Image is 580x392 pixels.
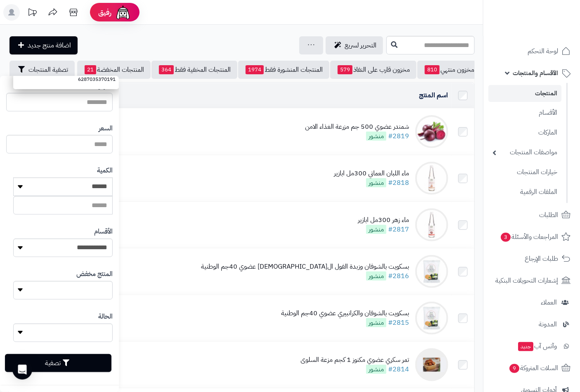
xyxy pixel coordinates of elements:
[388,131,409,141] a: #2819
[358,215,409,225] div: ماء زهر 300مل ابازير
[281,309,409,318] div: بسكويت بالشوفان والكرانبيري عضوي 40جم الوطنية
[388,318,409,328] a: #2815
[488,144,561,161] a: مواصفات المنتجات
[539,319,557,330] span: المدونة
[334,169,409,178] div: ماء اللبان العماني 300مل ابازير
[85,65,96,74] span: 21
[539,209,558,221] span: الطلبات
[9,61,75,79] button: تصفية المنتجات
[326,36,383,54] a: التحرير لسريع
[524,6,572,24] img: logo-2.png
[28,40,71,50] span: اضافة منتج جديد
[12,360,32,380] div: Open Intercom Messenger
[338,65,353,74] span: 579
[488,104,561,122] a: الأقسام
[501,233,511,242] span: 3
[388,178,409,188] a: #2818
[95,81,113,91] label: الباركود
[518,342,533,351] span: جديد
[488,41,575,61] a: لوحة التحكم
[415,115,448,148] img: شمندر عضوي 500 جم مزرعة الغذاء الامن
[488,227,575,247] a: المراجعات والأسئلة3
[415,255,448,288] img: بسكويت بالشوفان وزبدة الفول السوداني عضوي 40جم الوطنية
[366,225,386,234] span: منشور
[528,45,558,57] span: لوحة التحكم
[345,40,376,50] span: التحرير لسريع
[415,348,448,381] img: تمر سكري عضوي مكنوز 1 كجم مزعة السلوى
[13,72,119,87] a: 6287035370191
[9,36,78,54] a: اضافة منتج جديد
[500,231,558,243] span: المراجعات والأسئلة
[98,7,111,17] span: رفيق
[22,4,43,23] a: تحديثات المنصة
[488,124,561,142] a: الماركات
[388,271,409,281] a: #2816
[417,61,481,79] a: مخزون منتهي810
[5,354,111,372] button: تصفية
[159,65,174,74] span: 364
[419,90,448,100] a: اسم المنتج
[488,205,575,225] a: الطلبات
[28,65,68,75] span: تصفية المنتجات
[246,65,264,74] span: 1974
[525,253,558,264] span: طلبات الإرجاع
[541,297,557,308] span: العملاء
[388,224,409,234] a: #2817
[301,355,409,365] div: تمر سكري عضوي مكنوز 1 كجم مزعة السلوى
[488,85,561,102] a: المنتجات
[488,336,575,356] a: وآتس آبجديد
[509,364,519,373] span: 9
[517,340,557,352] span: وآتس آب
[238,61,329,79] a: المنتجات المنشورة فقط1974
[201,262,409,272] div: بسكويت بالشوفان وزبدة الفول ال[DEMOGRAPHIC_DATA] عضوي 40جم الوطنية
[488,163,561,181] a: خيارات المنتجات
[77,61,151,79] a: المنتجات المخفضة21
[415,302,448,335] img: بسكويت بالشوفان والكرانبيري عضوي 40جم الوطنية
[388,364,409,374] a: #2814
[366,272,386,281] span: منشور
[513,67,558,79] span: الأقسام والمنتجات
[99,124,113,133] label: السعر
[366,132,386,141] span: منشور
[152,61,237,79] a: المنتجات المخفية فقط364
[76,269,113,279] label: المنتج مخفض
[425,65,440,74] span: 810
[415,208,448,241] img: ماء زهر 300مل ابازير
[488,249,575,269] a: طلبات الإرجاع
[366,318,386,327] span: منشور
[488,183,561,201] a: الملفات الرقمية
[115,4,131,21] img: ai-face.png
[488,293,575,312] a: العملاء
[495,275,558,286] span: إشعارات التحويلات البنكية
[488,314,575,334] a: المدونة
[97,166,113,175] label: الكمية
[366,178,386,187] span: منشور
[98,312,113,321] label: الحالة
[415,162,448,195] img: ماء اللبان العماني 300مل ابازير
[94,227,113,236] label: الأقسام
[330,61,417,79] a: مخزون قارب على النفاذ579
[488,358,575,378] a: السلات المتروكة9
[366,365,386,374] span: منشور
[305,122,409,132] div: شمندر عضوي 500 جم مزرعة الغذاء الامن
[509,362,558,374] span: السلات المتروكة
[488,271,575,290] a: إشعارات التحويلات البنكية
